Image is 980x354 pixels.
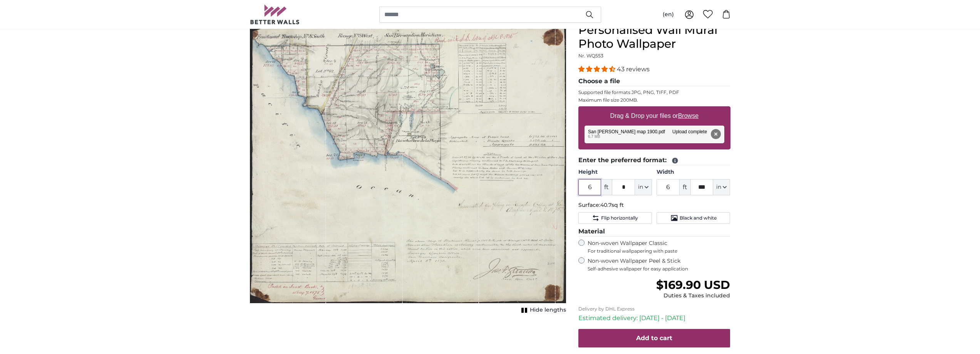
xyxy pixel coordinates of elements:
[636,334,672,342] span: Add to cart
[250,5,300,24] img: Betterwalls
[578,306,730,312] p: Delivery by DHL Express
[657,212,730,224] button: Black and white
[680,215,717,221] span: Black and white
[588,257,730,272] label: Non-woven Wallpaper Peel & Stick
[656,278,730,292] span: $169.90 USD
[713,179,730,195] button: in
[578,89,730,96] p: Supported file formats JPG, PNG, TIFF, PDF
[578,329,730,347] button: Add to cart
[250,23,566,315] div: 1 of 1
[588,240,730,254] label: Non-woven Wallpaper Classic
[680,179,690,195] span: ft
[588,248,730,254] span: For traditional wallpapering with paste
[578,168,652,176] label: Height
[588,266,730,272] span: Self-adhesive wallpaper for easy application
[656,292,730,300] div: Duties & Taxes included
[530,306,566,314] span: Hide lengths
[617,65,650,73] span: 43 reviews
[578,53,603,59] span: Nr. WQ553
[607,108,701,124] label: Drag & Drop your files or
[578,23,730,51] h1: Personalised Wall Mural Photo Wallpaper
[578,314,730,323] p: Estimated delivery: [DATE] - [DATE]
[578,156,730,165] legend: Enter the preferred format:
[657,168,730,176] label: Width
[635,179,652,195] button: in
[578,201,730,209] p: Surface:
[578,65,617,73] span: 4.40 stars
[657,8,680,22] button: (en)
[578,97,730,103] p: Maximum file size 200MB.
[600,201,624,208] span: 40.7sq ft
[578,77,730,86] legend: Choose a file
[601,215,638,221] span: Flip horizontally
[601,179,612,195] span: ft
[578,227,730,237] legend: Material
[519,305,566,315] button: Hide lengths
[678,112,699,119] u: Browse
[638,183,643,191] span: in
[716,183,721,191] span: in
[578,212,652,224] button: Flip horizontally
